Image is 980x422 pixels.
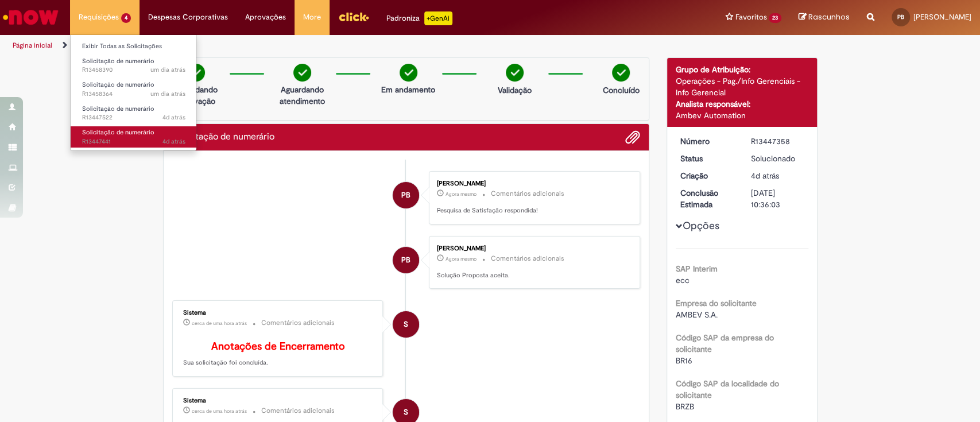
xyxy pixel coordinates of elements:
[82,104,154,113] span: Solicitação de numerário
[506,64,524,82] img: check-circle-green.png
[751,171,779,181] time: 26/08/2025 10:20:21
[676,298,757,308] b: Empresa do solicitante
[676,98,808,110] div: Analista responsável:
[162,113,185,122] span: 4d atrás
[602,84,639,96] p: Concluído
[162,137,185,146] span: 4d atrás
[192,320,247,327] time: 29/08/2025 14:04:12
[79,11,119,23] span: Requisições
[808,11,850,22] span: Rascunhos
[491,254,564,264] small: Comentários adicionais
[769,13,781,23] span: 23
[625,130,640,145] button: Adicionar anexos
[13,41,52,50] a: Página inicial
[192,408,247,415] span: cerca de uma hora atrás
[672,170,742,181] dt: Criação
[735,11,766,23] span: Favoritos
[71,126,197,148] a: Aberto R13447441 : Solicitação de numerário
[446,191,477,198] time: 29/08/2025 15:02:00
[82,113,185,122] span: R13447522
[274,84,330,107] p: Aguardando atendimento
[150,65,185,74] span: um dia atrás
[82,57,154,65] span: Solicitação de numerário
[400,64,417,82] img: check-circle-green.png
[612,64,630,82] img: check-circle-green.png
[261,318,335,328] small: Comentários adicionais
[676,275,690,285] span: ecc
[751,187,804,210] div: [DATE] 10:36:03
[82,128,154,137] span: Solicitação de numerário
[71,55,197,76] a: Aberto R13458390 : Solicitação de numerário
[424,11,452,25] p: +GenAi
[150,65,185,74] time: 28/08/2025 14:50:00
[498,84,532,96] p: Validação
[9,35,645,56] ul: Trilhas de página
[672,153,742,164] dt: Status
[491,189,564,199] small: Comentários adicionais
[404,311,408,338] span: S
[437,245,628,252] div: [PERSON_NAME]
[446,255,477,262] span: Agora mesmo
[676,64,808,75] div: Grupo de Atribuição:
[338,8,369,25] img: click_logo_yellow_360x200.png
[672,187,742,210] dt: Conclusão Estimada
[82,80,154,89] span: Solicitação de numerário
[82,65,185,75] span: R13458390
[211,340,345,353] b: Anotações de Encerramento
[172,132,274,142] h2: Solicitação de numerário Histórico de tíquete
[751,170,804,181] div: 26/08/2025 10:20:21
[183,397,374,404] div: Sistema
[150,90,185,98] time: 28/08/2025 14:46:27
[446,255,477,262] time: 29/08/2025 15:01:49
[897,13,904,21] span: PB
[676,332,774,354] b: Código SAP da empresa do solicitante
[192,320,247,327] span: cerca de uma hora atrás
[393,182,419,208] div: Patricia Cristina Pinto Benedito
[82,90,185,99] span: R13458364
[381,84,435,95] p: Em andamento
[82,137,185,146] span: R13447441
[437,271,628,280] p: Solução Proposta aceita.
[676,355,692,366] span: BR16
[751,153,804,164] div: Solucionado
[676,378,779,400] b: Código SAP da localidade do solicitante
[393,311,419,338] div: System
[676,264,718,274] b: SAP Interim
[913,12,971,22] span: [PERSON_NAME]
[676,110,808,121] div: Ambev Automation
[150,90,185,98] span: um dia atrás
[121,13,131,23] span: 4
[162,113,185,122] time: 26/08/2025 10:42:01
[71,79,197,100] a: Aberto R13458364 : Solicitação de numerário
[676,309,718,320] span: AMBEV S.A.
[751,171,779,181] span: 4d atrás
[162,137,185,146] time: 26/08/2025 10:29:37
[799,12,850,23] a: Rascunhos
[1,6,60,29] img: ServiceNow
[71,103,197,124] a: Aberto R13447522 : Solicitação de numerário
[446,191,477,198] span: Agora mesmo
[70,34,197,151] ul: Requisições
[303,11,321,23] span: More
[386,11,452,25] div: Padroniza
[245,11,286,23] span: Aprovações
[293,64,311,82] img: check-circle-green.png
[183,309,374,316] div: Sistema
[401,246,410,274] span: PB
[148,11,228,23] span: Despesas Corporativas
[676,75,808,98] div: Operações - Pag./Info Gerenciais - Info Gerencial
[71,40,197,53] a: Exibir Todas as Solicitações
[437,180,628,187] div: [PERSON_NAME]
[672,135,742,147] dt: Número
[437,206,628,215] p: Pesquisa de Satisfação respondida!
[261,406,335,416] small: Comentários adicionais
[183,341,374,367] p: Sua solicitação foi concluída.
[401,181,410,209] span: PB
[393,247,419,273] div: Patricia Cristina Pinto Benedito
[751,135,804,147] div: R13447358
[676,401,694,412] span: BRZB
